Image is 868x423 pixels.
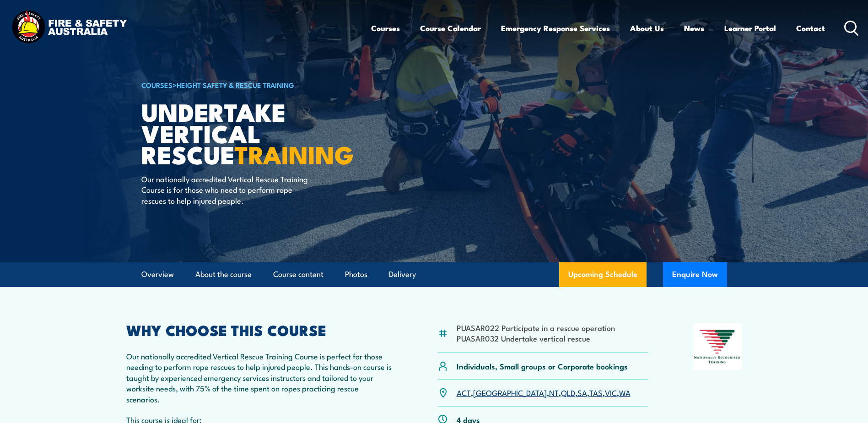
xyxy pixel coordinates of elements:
h2: WHY CHOOSE THIS COURSE [126,323,394,336]
a: Photos [345,262,367,287]
a: NT [549,387,559,398]
a: Overview [141,262,174,287]
a: QLD [561,387,575,398]
p: Our nationally accredited Vertical Rescue Training Course is perfect for those needing to perform... [126,351,394,404]
a: Delivery [389,262,416,287]
h6: > [141,79,367,90]
a: WA [619,387,631,398]
a: Height Safety & Rescue Training [177,80,294,90]
h1: Undertake Vertical Rescue [141,101,367,165]
a: About the course [195,262,252,287]
a: Course content [273,262,323,287]
img: Nationally Recognised Training logo. [693,323,742,370]
button: Enquire Now [663,262,727,287]
p: Our nationally accredited Vertical Rescue Training Course is for those who need to perform rope r... [141,174,308,206]
a: About Us [630,16,664,40]
a: Emergency Response Services [501,16,610,40]
p: Individuals, Small groups or Corporate bookings [457,361,628,371]
a: SA [577,387,587,398]
a: TAS [589,387,603,398]
a: Learner Portal [724,16,776,40]
a: COURSES [141,80,173,90]
a: ACT [457,387,471,398]
strong: TRAINING [235,135,354,173]
a: [GEOGRAPHIC_DATA] [473,387,547,398]
a: Contact [796,16,825,40]
a: News [684,16,704,40]
li: PUASAR022 Participate in a rescue operation [457,322,615,333]
a: Course Calendar [420,16,481,40]
li: PUASAR032 Undertake vertical rescue [457,333,615,343]
a: VIC [605,387,617,398]
a: Courses [371,16,400,40]
p: , , , , , , , [457,387,631,398]
a: Upcoming Schedule [559,262,647,287]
